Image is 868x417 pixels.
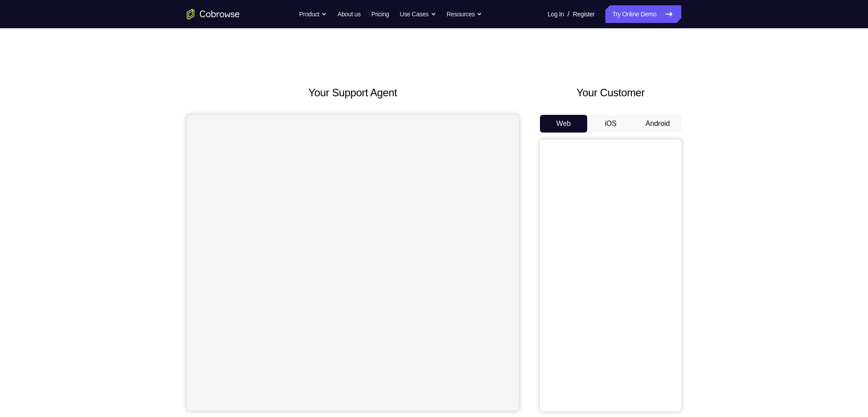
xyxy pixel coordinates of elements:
a: Register [573,5,595,23]
span: / [567,9,569,19]
button: Resources [447,5,483,23]
a: Go to the home page [187,9,240,19]
a: About us [337,5,360,23]
button: Web [540,115,587,133]
button: iOS [587,115,634,133]
button: Product [299,5,327,23]
a: Try Online Demo [605,5,681,23]
button: Android [634,115,681,133]
a: Log In [547,5,564,23]
h2: Your Support Agent [187,85,519,101]
iframe: Agent [187,115,519,411]
button: Use Cases [400,5,436,23]
h2: Your Customer [540,85,681,101]
a: Pricing [371,5,389,23]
